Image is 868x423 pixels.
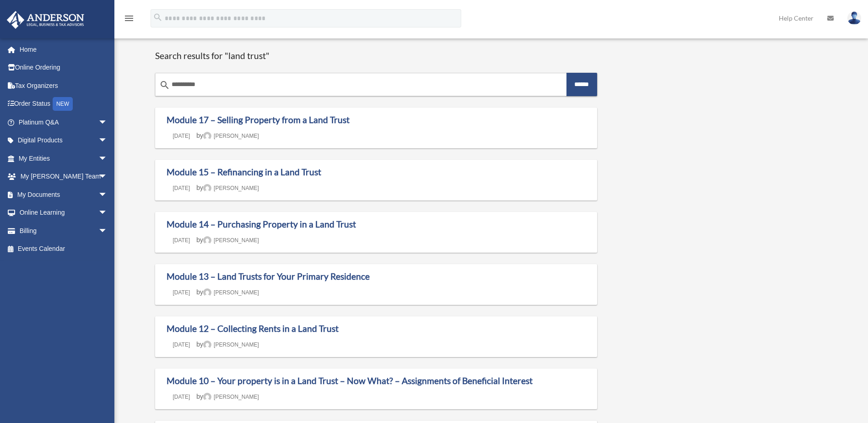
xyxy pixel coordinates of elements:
span: arrow_drop_down [98,113,117,132]
a: [PERSON_NAME] [203,342,259,348]
a: My [PERSON_NAME] Teamarrow_drop_down [6,168,121,186]
a: Platinum Q&Aarrow_drop_down [6,113,121,131]
a: [DATE] [167,289,197,296]
a: My Entitiesarrow_drop_down [6,149,121,168]
span: by [196,132,259,139]
a: Digital Productsarrow_drop_down [6,131,121,150]
span: by [196,288,259,296]
span: arrow_drop_down [98,185,117,204]
span: arrow_drop_down [98,222,117,240]
a: [PERSON_NAME] [203,185,259,191]
span: by [196,184,259,191]
a: Order StatusNEW [6,95,121,114]
a: Home [6,40,117,59]
a: Module 14 – Purchasing Property in a Land Trust [167,219,356,229]
a: [PERSON_NAME] [203,289,259,296]
i: menu [124,13,135,24]
img: User Pic [847,11,861,25]
a: [DATE] [167,185,197,191]
a: Online Learningarrow_drop_down [6,204,121,222]
a: Online Ordering [6,59,121,77]
a: menu [124,16,135,24]
a: Module 12 – Collecting Rents in a Land Trust [167,323,339,334]
span: by [196,393,259,400]
span: by [196,341,259,348]
img: Anderson Advisors Platinum Portal [4,11,87,29]
a: Tax Organizers [6,76,121,95]
span: arrow_drop_down [98,168,117,186]
span: arrow_drop_down [98,149,117,168]
a: Events Calendar [6,240,121,258]
a: [DATE] [167,237,197,244]
a: [DATE] [167,342,197,348]
i: search [159,80,170,91]
a: [DATE] [167,133,197,139]
div: NEW [53,97,73,111]
a: [PERSON_NAME] [203,133,259,139]
a: My Documentsarrow_drop_down [6,185,121,204]
a: Module 15 – Refinancing in a Land Trust [167,167,321,177]
span: by [196,236,259,244]
h1: Search results for "land trust" [155,50,598,62]
a: Billingarrow_drop_down [6,222,121,240]
i: search [153,12,163,22]
span: arrow_drop_down [98,131,117,150]
a: [PERSON_NAME] [203,237,259,244]
span: arrow_drop_down [98,204,117,222]
a: [DATE] [167,394,197,400]
a: Module 17 – Selling Property from a Land Trust [167,114,350,125]
a: [PERSON_NAME] [203,394,259,400]
a: Module 10 – Your property is in a Land Trust – Now What? – Assignments of Beneficial Interest [167,375,533,386]
a: Module 13 – Land Trusts for Your Primary Residence [167,271,370,282]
